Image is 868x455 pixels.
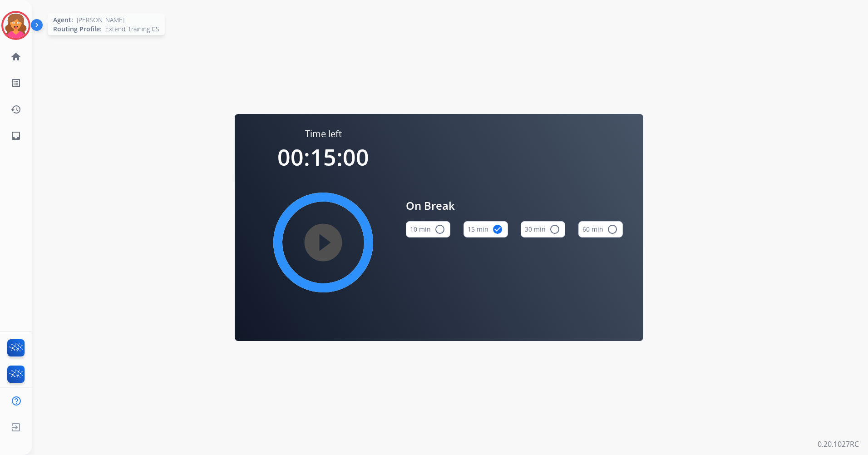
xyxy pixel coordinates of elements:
[521,221,565,237] button: 30 min
[277,142,369,173] span: 00:15:00
[53,25,102,34] span: Routing Profile:
[53,15,73,25] span: Agent:
[492,224,503,235] mat-icon: check_circle
[3,13,29,38] img: avatar
[818,439,859,450] p: 0.20.1027RC
[10,130,21,141] mat-icon: inbox
[10,104,21,115] mat-icon: history
[10,51,21,62] mat-icon: home
[406,221,450,237] button: 10 min
[105,25,159,34] span: Extend_Training CS
[578,221,623,237] button: 60 min
[318,237,329,248] mat-icon: play_circle_filled
[607,224,618,235] mat-icon: radio_button_unchecked
[406,198,623,214] span: On Break
[10,78,21,89] mat-icon: list_alt
[305,128,342,140] span: Time left
[434,224,445,235] mat-icon: radio_button_unchecked
[549,224,560,235] mat-icon: radio_button_unchecked
[77,15,124,25] span: [PERSON_NAME]
[464,221,508,237] button: 15 min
